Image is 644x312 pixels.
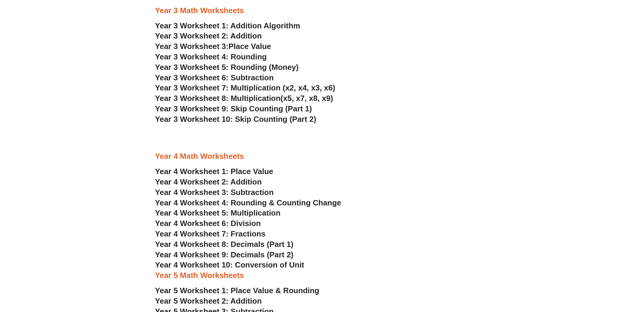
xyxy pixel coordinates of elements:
[155,63,299,72] a: Year 3 Worksheet 5: Rounding (Money)
[155,240,294,249] a: Year 4 Worksheet 8: Decimals (Part 1)
[155,229,266,238] a: Year 4 Worksheet 7: Fractions
[155,104,312,113] a: Year 3 Worksheet 9: Skip Counting (Part 1)
[155,151,489,162] h3: Year 4 Math Worksheets
[155,42,229,51] span: Year 3 Worksheet 3:
[155,167,273,176] a: Year 4 Worksheet 1: Place Value
[155,31,262,40] a: Year 3 Worksheet 2: Addition
[155,296,262,305] a: Year 5 Worksheet 2: Addition
[155,260,304,269] a: Year 4 Worksheet 10: Conversion of Unit
[155,250,294,259] a: Year 4 Worksheet 9: Decimals (Part 2)
[155,208,281,217] a: Year 4 Worksheet 5: Multiplication
[545,245,644,312] iframe: Chat Widget
[155,115,316,124] a: Year 3 Worksheet 10: Skip Counting (Part 2)
[155,219,261,228] a: Year 4 Worksheet 6: Division
[155,94,281,103] span: Year 3 Worksheet 8: Multiplication
[155,73,274,82] a: Year 3 Worksheet 6: Subtraction
[155,270,489,281] h3: Year 5 Math Worksheets
[155,52,267,61] a: Year 3 Worksheet 4: Rounding
[155,177,262,186] a: Year 4 Worksheet 2: Addition
[155,6,489,16] h3: Year 3 Math Worksheets
[155,83,335,92] a: Year 3 Worksheet 7: Multiplication (x2, x4, x3, x6)
[155,286,319,295] a: Year 5 Worksheet 1: Place Value & Rounding
[281,94,333,103] span: (x5, x7, x8, x9)
[155,188,274,197] a: Year 4 Worksheet 3: Subtraction
[155,198,341,207] a: Year 4 Worksheet 4: Rounding & Counting Change
[155,42,271,51] a: Year 3 Worksheet 3:Place Value
[229,42,271,51] span: Place Value
[155,94,333,103] a: Year 3 Worksheet 8: Multiplication(x5, x7, x8, x9)
[155,21,300,30] a: Year 3 Worksheet 1: Addition Algorithm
